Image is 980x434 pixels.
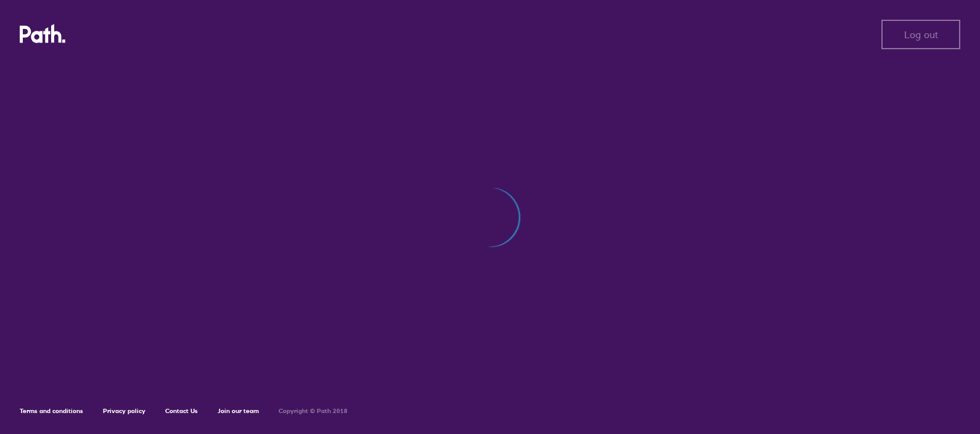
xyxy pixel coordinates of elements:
[279,408,348,415] h6: Copyright © Path 2018
[218,407,259,415] a: Join our team
[20,407,83,415] a: Terms and conditions
[103,407,145,415] a: Privacy policy
[904,29,938,40] span: Log out
[165,407,198,415] a: Contact Us
[881,20,960,49] button: Log out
